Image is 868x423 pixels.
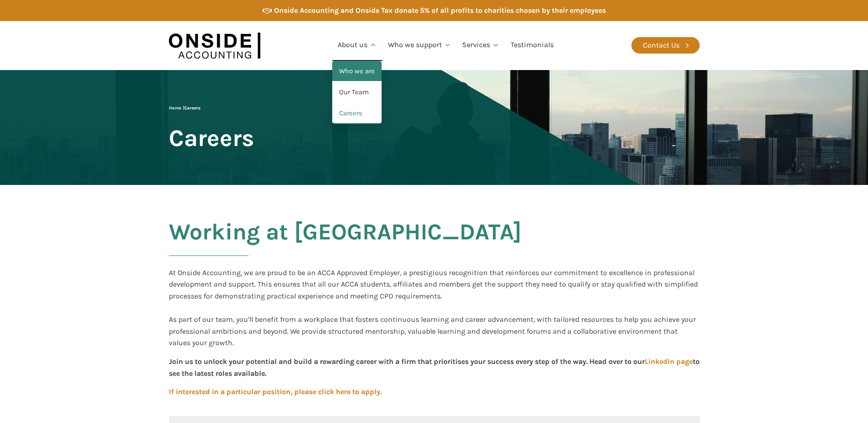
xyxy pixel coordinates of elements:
[332,61,382,82] a: Who we are
[169,386,382,398] a: If interested in a particular position, please click here to apply.
[631,37,700,54] a: Contact Us
[383,30,457,61] a: Who we support
[169,28,260,63] img: Onside Accounting
[169,219,522,267] h2: Working at [GEOGRAPHIC_DATA]
[169,356,700,379] div: Join us to unlock your potential and build a rewarding career with a firm that prioritises your s...
[332,30,383,61] a: About us
[505,30,559,61] a: Testimonials
[169,105,181,111] a: Home
[274,5,606,16] div: Onside Accounting and Onside Tax donate 5% of all profits to charities chosen by their employees
[169,105,200,111] span: |
[169,125,254,151] span: Careers
[332,103,382,124] a: Careers
[169,267,700,349] div: At Onside Accounting, we are proud to be an ACCA Approved Employer, a prestigious recognition tha...
[457,30,505,61] a: Services
[332,82,382,103] a: Our Team
[184,105,200,111] span: Careers
[645,357,693,366] a: LinkedIn page
[643,39,679,51] div: Contact Us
